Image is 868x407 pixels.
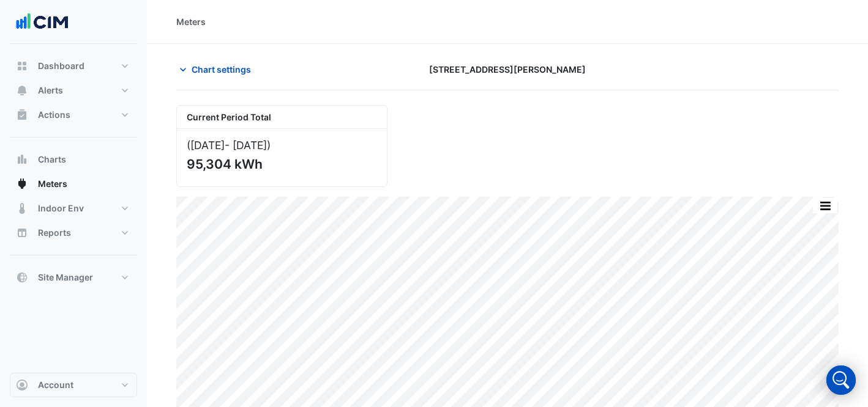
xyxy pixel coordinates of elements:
app-icon: Alerts [16,84,28,97]
button: Alerts [10,78,137,103]
img: Company Logo [15,10,70,34]
div: Meters [176,15,206,28]
span: Dashboard [38,60,84,72]
app-icon: Charts [16,153,28,166]
app-icon: Site Manager [16,271,28,284]
span: - [DATE] [225,139,267,152]
span: Chart settings [192,63,251,76]
button: Indoor Env [10,196,137,221]
span: [STREET_ADDRESS][PERSON_NAME] [429,63,586,76]
app-icon: Dashboard [16,60,28,72]
button: Site Manager [10,265,137,290]
button: Meters [10,172,137,196]
span: Indoor Env [38,202,84,215]
app-icon: Reports [16,227,28,239]
button: Chart settings [176,59,259,80]
div: Current Period Total [177,106,387,129]
app-icon: Indoor Env [16,202,28,215]
span: Reports [38,227,71,239]
span: Charts [38,153,66,166]
span: Site Manager [38,271,93,284]
div: Open Intercom Messenger [826,365,856,395]
button: Reports [10,221,137,245]
span: Meters [38,178,67,190]
span: Account [38,379,73,391]
button: Actions [10,103,137,127]
span: Actions [38,109,70,121]
app-icon: Actions [16,109,28,121]
button: Charts [10,147,137,172]
div: 95,304 kWh [187,156,375,172]
app-icon: Meters [16,178,28,190]
div: ([DATE] ) [187,139,377,152]
button: More Options [813,198,837,213]
button: Dashboard [10,54,137,78]
button: Account [10,373,137,397]
span: Alerts [38,84,63,97]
